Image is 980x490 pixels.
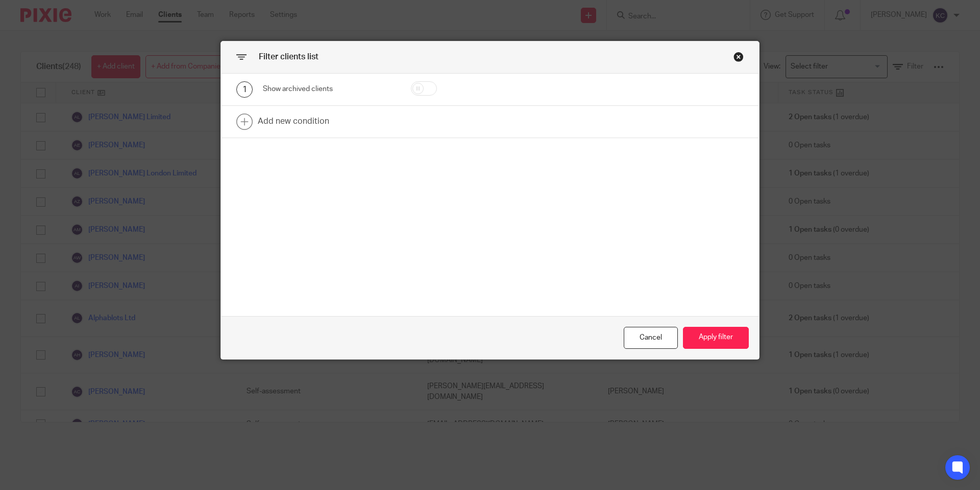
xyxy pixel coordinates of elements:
div: Show archived clients [263,84,395,94]
div: Close this dialog window [624,327,678,349]
div: Close this dialog window [733,52,744,62]
div: 1 [236,81,253,98]
span: Filter clients list [259,53,318,61]
button: Apply filter [683,327,749,349]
